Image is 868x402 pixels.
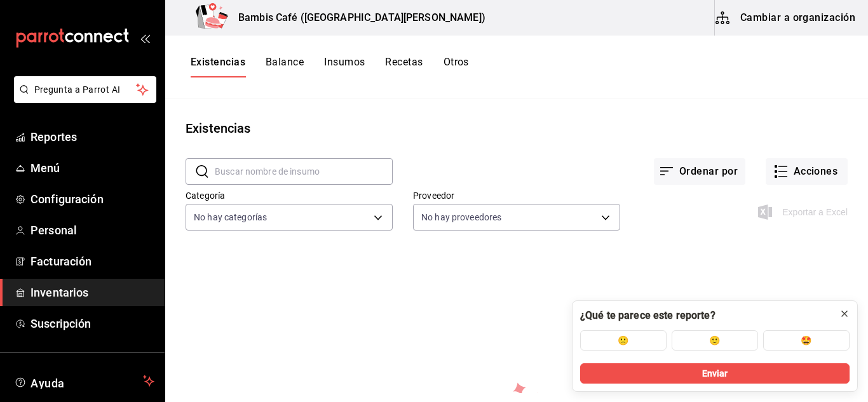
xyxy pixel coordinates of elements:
button: 🙂 [672,330,758,351]
button: Insumos [324,56,365,77]
span: Reportes [31,128,154,145]
span: No hay proveedores [421,211,501,224]
span: Configuración [31,191,154,208]
button: Acciones [766,158,848,185]
button: 🙁 [580,330,667,351]
span: Suscripción [31,315,154,332]
span: Pregunta a Parrot AI [34,83,137,97]
span: Inventarios [31,284,154,301]
a: Pregunta a Parrot AI [9,92,156,105]
label: Categoría [186,191,393,200]
h3: Bambis Café ([GEOGRAPHIC_DATA][PERSON_NAME]) [228,10,485,25]
button: Pregunta a Parrot AI [14,76,156,103]
span: Menú [31,159,154,177]
button: Otros [444,56,469,77]
button: Ordenar por [654,158,745,185]
button: Existencias [191,56,245,77]
button: 🤩 [763,330,850,351]
div: Existencias [186,119,250,138]
div: ¿Qué te parece este reporte? [580,309,715,323]
span: No hay categorías [194,211,267,224]
button: open_drawer_menu [140,33,150,43]
span: Personal [31,222,154,239]
label: Proveedor [413,191,620,200]
div: navigation tabs [191,56,469,77]
input: Buscar nombre de insumo [215,159,393,184]
span: Ayuda [31,373,138,389]
button: Balance [266,56,304,77]
span: Enviar [702,367,728,380]
button: Recetas [385,56,423,77]
button: Enviar [580,363,850,384]
span: Facturación [31,253,154,270]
